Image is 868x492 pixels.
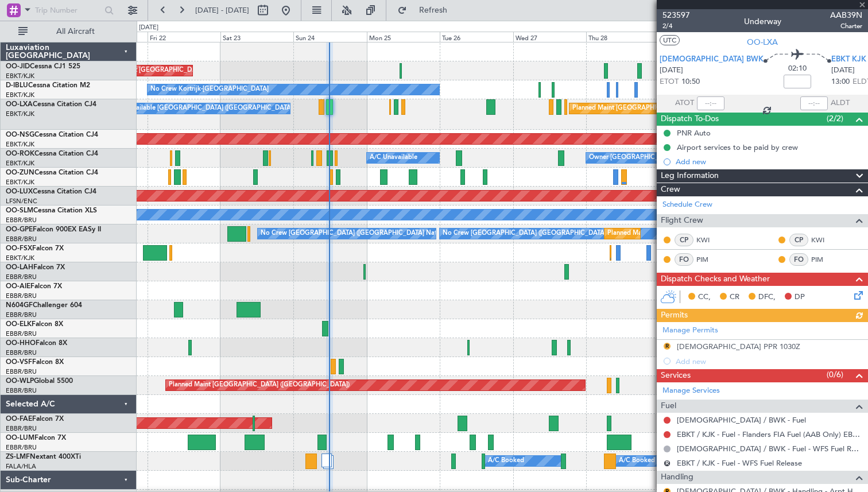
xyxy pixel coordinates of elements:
[261,225,453,242] div: No Crew [GEOGRAPHIC_DATA] ([GEOGRAPHIC_DATA] National)
[6,226,33,233] span: OO-GPE
[6,462,36,471] a: FALA/HLA
[827,369,843,381] span: (0/6)
[6,367,37,376] a: EBBR/BRU
[830,21,862,31] span: Charter
[6,150,98,157] a: OO-ROKCessna Citation CJ4
[150,81,269,98] div: No Crew Kortrijk-[GEOGRAPHIC_DATA]
[6,245,32,252] span: OO-FSX
[293,32,366,42] div: Sun 24
[220,32,293,42] div: Sat 23
[744,16,781,28] div: Underway
[619,452,655,470] div: A/C Booked
[664,460,671,467] button: R
[6,386,37,395] a: EBBR/BRU
[6,454,30,460] span: ZS-LMF
[677,128,711,138] div: PNR Auto
[660,76,679,88] span: ETOT
[696,235,722,245] a: KWI
[6,340,36,347] span: OO-HHO
[661,113,719,126] span: Dispatch To-Dos
[677,142,798,152] div: Airport services to be paid by crew
[827,113,843,125] span: (2/2)
[95,62,276,79] div: Planned Maint [GEOGRAPHIC_DATA] ([GEOGRAPHIC_DATA])
[6,150,34,157] span: OO-ROK
[108,100,321,117] div: A/C Unavailable [GEOGRAPHIC_DATA] ([GEOGRAPHIC_DATA] National)
[661,183,680,196] span: Crew
[6,264,33,271] span: OO-LAH
[6,264,65,271] a: OO-LAHFalcon 7X
[677,429,862,439] a: EBKT / KJK - Fuel - Flanders FIA Fuel (AAB Only) EBKT / KJK
[675,253,693,266] div: FO
[443,225,635,242] div: No Crew [GEOGRAPHIC_DATA] ([GEOGRAPHIC_DATA] National)
[6,245,64,252] a: OO-FSXFalcon 7X
[662,21,690,31] span: 2/4
[6,359,32,366] span: OO-VSF
[586,32,659,42] div: Thu 28
[661,471,693,484] span: Handling
[6,424,37,433] a: EBBR/BRU
[6,302,33,309] span: N604GF
[139,23,158,33] div: [DATE]
[35,2,101,19] input: Trip Number
[6,140,34,149] a: EBKT/KJK
[572,100,780,117] div: Planned Maint [GEOGRAPHIC_DATA] ([GEOGRAPHIC_DATA] National)
[6,443,37,452] a: EBBR/BRU
[513,32,586,42] div: Wed 27
[660,35,680,45] button: UTC
[367,32,440,42] div: Mon 25
[148,32,220,42] div: Fri 22
[589,149,744,166] div: Owner [GEOGRAPHIC_DATA]-[GEOGRAPHIC_DATA]
[6,435,66,441] a: OO-LUMFalcon 7X
[676,157,862,166] div: Add new
[169,377,350,394] div: Planned Maint [GEOGRAPHIC_DATA] ([GEOGRAPHIC_DATA])
[6,91,34,99] a: EBKT/KJK
[6,197,37,206] a: LFSN/ENC
[661,169,719,183] span: Leg Information
[660,54,764,65] span: [DEMOGRAPHIC_DATA] BWK
[662,9,690,21] span: 523597
[6,169,98,176] a: OO-ZUNCessna Citation CJ4
[6,188,33,195] span: OO-LUX
[788,63,807,75] span: 02:10
[831,98,850,109] span: ALDT
[13,22,125,41] button: All Aircraft
[6,207,33,214] span: OO-SLM
[6,101,96,108] a: OO-LXACessna Citation CJ4
[607,225,815,242] div: Planned Maint [GEOGRAPHIC_DATA] ([GEOGRAPHIC_DATA] National)
[696,254,722,265] a: PIM
[830,9,862,21] span: AAB39N
[795,292,805,303] span: DP
[6,283,62,290] a: OO-AIEFalcon 7X
[6,416,32,423] span: OO-FAE
[392,1,461,20] button: Refresh
[677,444,862,454] a: [DEMOGRAPHIC_DATA] / BWK - Fuel - WFS Fuel Release
[661,273,770,286] span: Dispatch Checks and Weather
[662,199,712,211] a: Schedule Crew
[488,452,524,470] div: A/C Booked
[730,292,739,303] span: CR
[661,400,676,413] span: Fuel
[6,416,64,423] a: OO-FAEFalcon 7X
[6,110,34,118] a: EBKT/KJK
[6,273,37,281] a: EBBR/BRU
[6,226,101,233] a: OO-GPEFalcon 900EX EASy II
[789,234,808,246] div: CP
[831,65,855,76] span: [DATE]
[6,254,34,262] a: EBKT/KJK
[6,131,34,138] span: OO-NSG
[675,234,693,246] div: CP
[6,359,64,366] a: OO-VSFFalcon 8X
[6,454,81,460] a: ZS-LMFNextant 400XTi
[370,149,417,166] div: A/C Unavailable
[30,28,121,36] span: All Aircraft
[6,235,37,243] a: EBBR/BRU
[747,36,778,48] span: OO-LXA
[6,292,37,300] a: EBBR/BRU
[6,302,82,309] a: N604GFChallenger 604
[6,159,34,168] a: EBKT/KJK
[6,188,96,195] a: OO-LUXCessna Citation CJ4
[440,32,513,42] div: Tue 26
[6,101,33,108] span: OO-LXA
[195,5,249,16] span: [DATE] - [DATE]
[409,6,458,14] span: Refresh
